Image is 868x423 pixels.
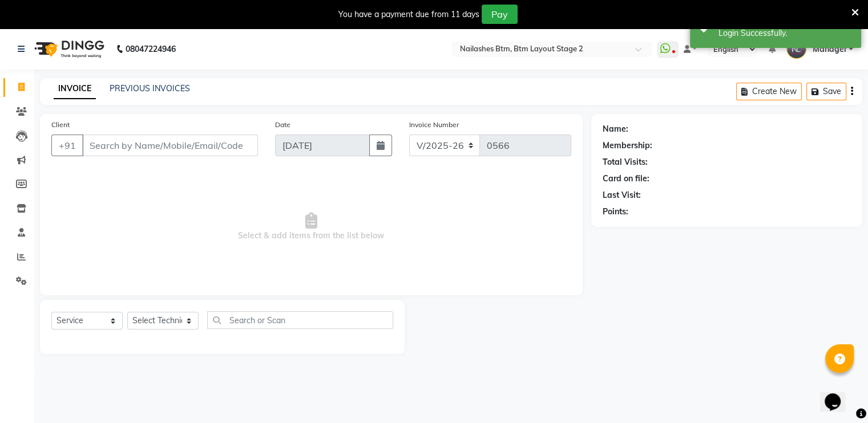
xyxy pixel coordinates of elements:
div: Last Visit: [603,189,641,201]
input: Search by Name/Mobile/Email/Code [82,135,258,156]
button: Save [806,83,846,100]
div: You have a payment due from 11 days [338,9,479,21]
img: logo [29,33,107,65]
button: +91 [51,135,83,156]
label: Invoice Number [409,120,459,130]
b: 08047224946 [126,33,176,65]
a: PREVIOUS INVOICES [110,83,190,93]
iframe: chat widget [820,377,857,412]
div: Login Successfully. [718,27,853,39]
button: Pay [482,5,518,24]
a: INVOICE [54,79,96,99]
span: Select & add items from the list below [51,170,571,284]
button: Create New [736,83,802,100]
div: Name: [603,123,628,135]
img: Manager [786,39,806,59]
div: Membership: [603,140,652,152]
div: Total Visits: [603,156,648,168]
span: Manager [812,43,846,55]
input: Search or Scan [207,311,393,329]
label: Date [275,120,290,130]
label: Client [51,120,70,130]
div: Card on file: [603,173,649,185]
div: Points: [603,206,628,218]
